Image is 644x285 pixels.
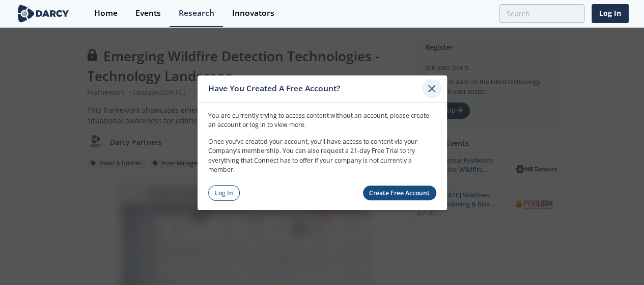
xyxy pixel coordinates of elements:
p: Once you’ve created your account, you’ll have access to content via your Company’s membership. Yo... [208,137,436,175]
div: Home [94,9,118,17]
div: Events [135,9,161,17]
a: Log In [208,185,240,201]
div: Have You Created A Free Account? [208,79,423,98]
div: Innovators [232,9,274,17]
img: logo-wide.svg [16,5,71,22]
a: Create Free Account [363,186,436,200]
p: You are currently trying to access content without an account, please create an account or log in... [208,111,436,130]
a: Log In [592,4,629,23]
div: Research [179,9,214,17]
input: Advanced Search [499,4,584,23]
